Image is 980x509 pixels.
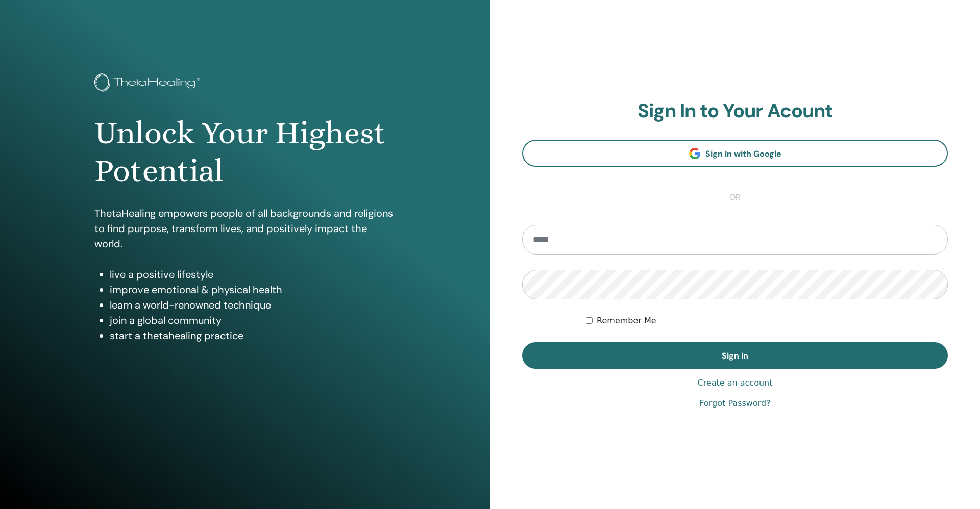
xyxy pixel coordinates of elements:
div: Keep me authenticated indefinitely or until I manually logout [586,315,948,327]
li: live a positive lifestyle [110,267,396,282]
a: Create an account [697,377,772,389]
a: Forgot Password? [699,397,770,410]
span: Sign In with Google [705,148,781,159]
button: Sign In [522,342,948,369]
label: Remember Me [597,315,656,327]
a: Sign In with Google [522,140,948,167]
p: ThetaHealing empowers people of all backgrounds and religions to find purpose, transform lives, a... [94,206,396,251]
li: join a global community [110,313,396,328]
span: or [724,191,746,203]
h1: Unlock Your Highest Potential [94,114,396,190]
li: learn a world-renowned technique [110,297,396,313]
span: Sign In [722,350,748,361]
li: start a thetahealing practice [110,328,396,343]
h2: Sign In to Your Acount [522,99,948,123]
li: improve emotional & physical health [110,282,396,297]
